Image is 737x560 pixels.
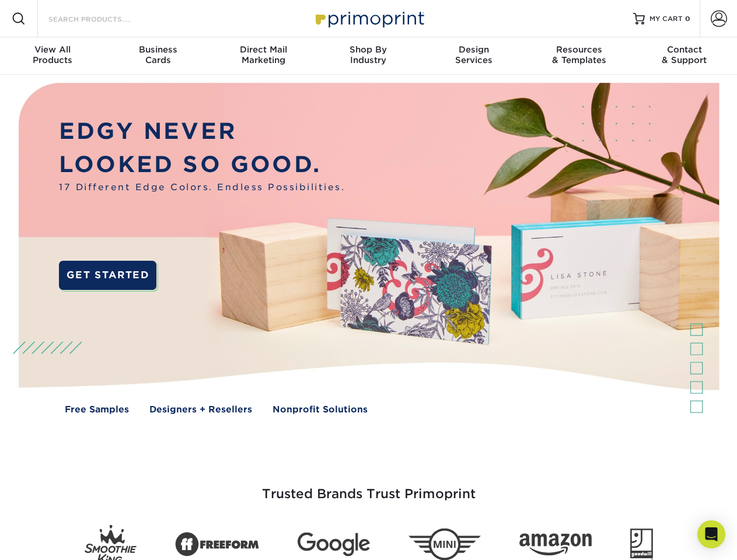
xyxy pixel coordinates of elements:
iframe: Google Customer Reviews [3,524,99,556]
div: Marketing [211,44,316,65]
span: Resources [526,44,631,55]
h3: Trusted Brands Trust Primoprint [27,459,710,516]
img: Amazon [519,534,592,556]
a: Free Samples [65,403,129,416]
a: Resources& Templates [526,37,631,75]
div: & Templates [526,44,631,65]
span: Shop By [316,44,421,55]
a: Shop ByIndustry [316,37,421,75]
p: EDGY NEVER [59,115,345,148]
a: BusinessCards [105,37,210,75]
div: Open Intercom Messenger [697,520,725,548]
span: Business [105,44,210,55]
img: Primoprint [310,6,427,31]
div: Industry [316,44,421,65]
div: Services [421,44,526,65]
img: Goodwill [630,528,653,560]
a: DesignServices [421,37,526,75]
a: GET STARTED [59,261,156,290]
input: SEARCH PRODUCTS..... [47,12,161,26]
img: Google [298,533,370,556]
p: LOOKED SO GOOD. [59,148,345,181]
a: Direct MailMarketing [211,37,316,75]
span: Contact [632,44,737,55]
span: MY CART [649,14,683,24]
span: 17 Different Edge Colors. Endless Possibilities. [59,181,345,194]
a: Nonprofit Solutions [273,403,368,416]
a: Contact& Support [632,37,737,75]
div: Cards [105,44,210,65]
span: 0 [685,15,690,23]
a: Designers + Resellers [149,403,252,416]
span: Direct Mail [211,44,316,55]
span: Design [421,44,526,55]
div: & Support [632,44,737,65]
